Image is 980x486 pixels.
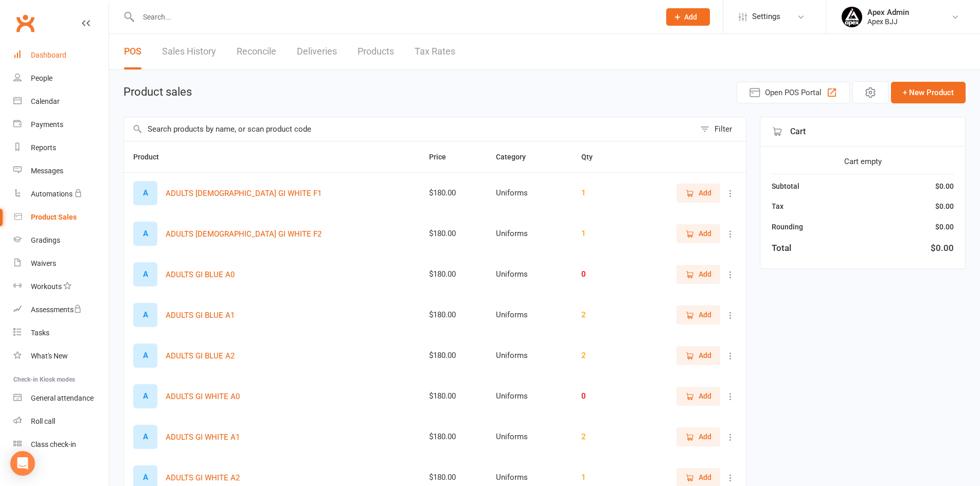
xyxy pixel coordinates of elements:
div: Dashboard [31,51,66,59]
a: Messages [13,159,109,183]
a: Reports [13,136,109,159]
div: Open Intercom Messenger [10,451,35,476]
a: Automations [13,183,109,206]
div: Cart empty [772,155,954,168]
div: Set product image [133,425,157,449]
div: Calendar [31,97,60,105]
button: Product [133,151,170,163]
a: Calendar [13,90,109,113]
span: Add [699,472,711,483]
button: ADULTS GI BLUE A1 [166,309,235,321]
button: Open POS Portal [737,82,850,103]
span: Open POS Portal [765,86,822,99]
div: Set product image [133,262,157,286]
div: Filter [715,123,732,135]
button: Add [676,265,720,283]
div: Tasks [31,329,49,337]
div: Reports [31,143,56,152]
h1: Product sales [123,86,192,98]
a: Reconcile [237,34,276,69]
div: $180.00 [429,473,477,482]
img: thumb_image1745496852.png [842,7,862,27]
a: Tax Rates [415,34,455,69]
span: Add [699,350,711,361]
div: 1 [581,473,621,482]
div: 1 [581,189,621,197]
div: Uniforms [496,473,563,482]
div: Apex Admin [867,8,909,17]
div: Messages [31,167,63,175]
button: ADULTS [DEMOGRAPHIC_DATA] GI WHITE F2 [166,228,322,240]
div: 1 [581,229,621,238]
div: Gradings [31,236,60,244]
div: Uniforms [496,311,563,319]
div: Total [772,241,791,255]
div: Set product image [133,384,157,408]
span: Add [699,309,711,320]
button: ADULTS GI WHITE A0 [166,390,240,403]
div: Product Sales [31,213,77,221]
span: Price [429,153,457,161]
a: Product Sales [13,206,109,229]
div: Tax [772,201,783,212]
div: Rounding [772,221,803,232]
div: Assessments [31,305,82,314]
button: ADULTS GI BLUE A0 [166,268,235,281]
div: Payments [31,120,63,129]
div: $0.00 [931,241,954,255]
div: Class check-in [31,440,76,448]
div: 0 [581,392,621,401]
span: Add [699,431,711,442]
div: Waivers [31,259,56,267]
div: 2 [581,311,621,319]
button: Add [676,387,720,405]
span: Add [684,13,697,21]
div: People [31,74,52,82]
a: Waivers [13,252,109,275]
button: ADULTS GI WHITE A1 [166,431,240,443]
a: Roll call [13,410,109,433]
span: Add [699,390,711,402]
div: Uniforms [496,433,563,441]
div: Subtotal [772,181,799,192]
span: Add [699,187,711,199]
input: Search... [135,10,653,24]
button: Price [429,151,457,163]
button: Add [676,305,720,324]
div: General attendance [31,394,94,402]
a: Class kiosk mode [13,433,109,456]
div: Uniforms [496,270,563,279]
div: Workouts [31,282,62,291]
button: Qty [581,151,604,163]
span: Product [133,153,170,161]
div: $180.00 [429,311,477,319]
a: Payments [13,113,109,136]
div: $180.00 [429,270,477,279]
div: $180.00 [429,229,477,238]
div: Uniforms [496,392,563,401]
div: $0.00 [935,181,954,192]
div: What's New [31,352,68,360]
button: Add [676,346,720,365]
div: $180.00 [429,351,477,360]
div: Uniforms [496,351,563,360]
a: What's New [13,345,109,368]
a: General attendance kiosk mode [13,387,109,410]
div: $0.00 [935,201,954,212]
button: Category [496,151,537,163]
span: Add [699,268,711,280]
button: ADULTS GI WHITE A2 [166,472,240,484]
div: $180.00 [429,433,477,441]
a: Tasks [13,321,109,345]
span: Add [699,228,711,239]
button: + New Product [891,82,966,103]
a: Deliveries [297,34,337,69]
button: ADULTS GI BLUE A2 [166,350,235,362]
span: Settings [752,5,780,28]
div: 2 [581,351,621,360]
div: Apex BJJ [867,17,909,26]
div: Set product image [133,303,157,327]
a: Gradings [13,229,109,252]
button: Add [676,224,720,243]
span: Category [496,153,537,161]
